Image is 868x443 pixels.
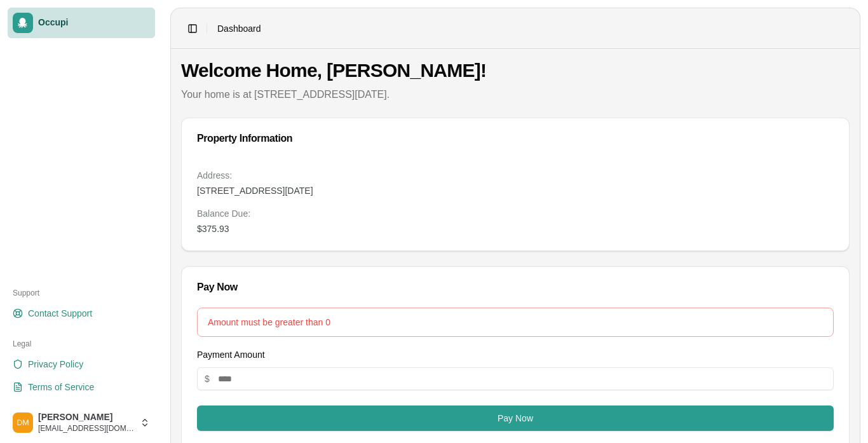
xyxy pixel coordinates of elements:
dd: [STREET_ADDRESS][DATE] [197,184,834,197]
div: Support [8,283,155,303]
div: Property Information [197,133,834,144]
button: Pay Now [197,406,834,431]
h1: Welcome Home, [PERSON_NAME]! [181,59,850,82]
dd: $375.93 [197,222,834,235]
dt: Balance Due : [197,207,834,220]
span: Dashboard [217,22,261,35]
span: Privacy Policy [28,358,83,371]
a: Contact Support [8,303,155,324]
label: Payment Amount [197,350,265,360]
dt: Address: [197,169,834,182]
a: Privacy Policy [8,354,155,374]
div: Amount must be greater than 0 [208,316,823,329]
img: Darold McClendon [13,412,33,433]
div: Legal [8,334,155,354]
a: Terms of Service [8,377,155,397]
span: $ [205,372,210,385]
span: Occupi [38,17,150,29]
span: Contact Support [28,307,92,320]
button: Darold McClendon[PERSON_NAME][EMAIL_ADDRESS][DOMAIN_NAME] [8,407,155,438]
span: [PERSON_NAME] [38,412,135,423]
p: Your home is at [STREET_ADDRESS][DATE]. [181,87,850,102]
span: Terms of Service [28,381,94,393]
span: [EMAIL_ADDRESS][DOMAIN_NAME] [38,423,135,433]
a: Occupi [8,8,155,38]
nav: breadcrumb [217,22,261,35]
div: Pay Now [197,282,834,292]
